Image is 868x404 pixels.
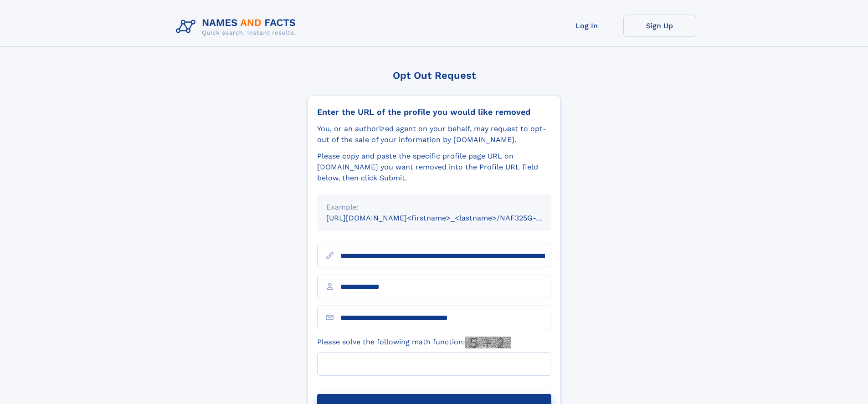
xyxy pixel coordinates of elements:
[317,337,511,348] label: Please solve the following math function:
[172,15,303,39] img: Logo Names and Facts
[326,214,569,222] small: [URL][DOMAIN_NAME]<firstname>_<lastname>/NAF325G-xxxxxxxx
[326,202,542,213] div: Example:
[550,15,623,37] a: Log In
[317,123,551,145] div: You, or an authorized agent on your behalf, may request to opt-out of the sale of your informatio...
[623,15,696,37] a: Sign Up
[317,107,551,117] div: Enter the URL of the profile you would like removed
[317,151,551,184] div: Please copy and paste the specific profile page URL on [DOMAIN_NAME] you want removed into the Pr...
[308,70,561,81] div: Opt Out Request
